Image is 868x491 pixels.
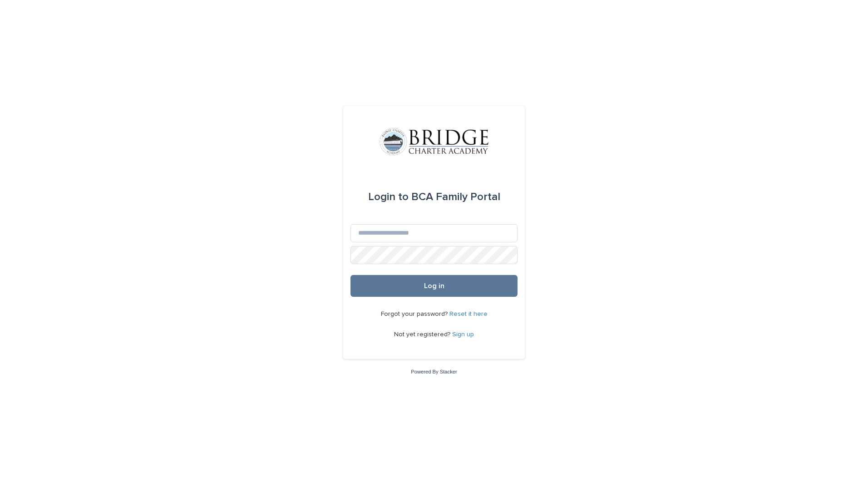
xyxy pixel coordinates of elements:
[449,311,488,317] a: Reset it here
[452,331,474,338] a: Sign up
[424,282,444,290] span: Log in
[368,184,500,210] div: BCA Family Portal
[350,275,518,297] button: Log in
[380,128,488,155] img: V1C1m3IdTEidaUdm9Hs0
[411,369,457,374] a: Powered By Stacker
[368,191,409,202] span: Login to
[394,331,452,338] span: Not yet registered?
[381,311,449,317] span: Forgot your password?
